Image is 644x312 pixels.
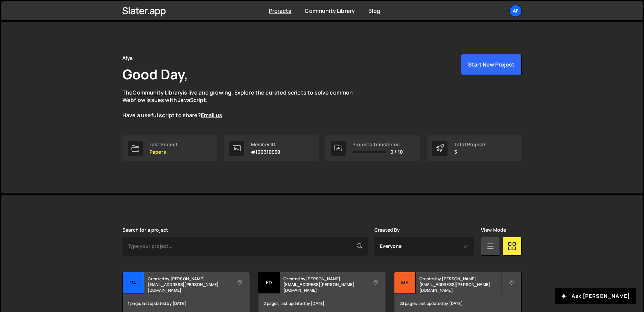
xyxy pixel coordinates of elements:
div: Member ID [251,142,281,147]
label: Search for a project [122,227,168,233]
small: Created by [PERSON_NAME][EMAIL_ADDRESS][PERSON_NAME][DOMAIN_NAME] [419,276,501,293]
div: Ed [258,272,280,293]
div: Projects Transferred [352,142,403,147]
label: View Mode [481,227,506,233]
div: Last Project [149,142,178,147]
div: Me [394,272,416,293]
input: Type your project... [122,237,368,256]
span: 0 / 10 [390,149,403,155]
label: Created By [374,227,400,233]
small: Created by [PERSON_NAME][EMAIL_ADDRESS][PERSON_NAME][DOMAIN_NAME] [283,276,365,293]
a: Community Library [133,89,183,96]
p: #100310939 [251,149,281,155]
a: Email us [201,111,222,119]
div: Afya [122,54,133,62]
h2: Mentoria Residência [419,272,501,274]
a: Community Library [305,7,355,15]
p: Papers [149,149,178,155]
h1: Good Day, [122,65,188,83]
small: Created by [PERSON_NAME][EMAIL_ADDRESS][PERSON_NAME][DOMAIN_NAME] [148,276,229,293]
a: Last Project Papers [122,135,217,161]
h2: Papers [148,272,229,274]
button: Ask [PERSON_NAME] [555,288,636,304]
button: Start New Project [461,54,522,75]
p: 5 [454,149,487,155]
a: Projects [269,7,291,15]
div: Total Projects [454,142,487,147]
p: The is live and growing. Explore the curated scripts to solve common Webflow issues with JavaScri... [122,89,366,119]
div: Pa [123,272,144,293]
a: Blog [368,7,380,15]
h2: Educação Médica [283,272,365,274]
a: Af [509,5,522,17]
